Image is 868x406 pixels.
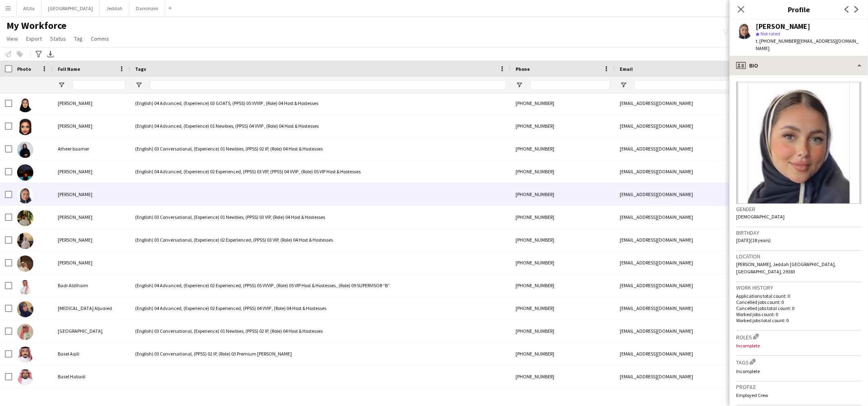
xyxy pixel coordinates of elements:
span: [PERSON_NAME] [58,214,92,220]
p: Employed Crew [736,392,861,398]
input: Tags Filter Input [150,80,506,90]
h3: Profile [736,383,861,391]
div: (English) 03 Conversational, (Experience) 01 Newbies, (PPSS) 02 IP, (Role) 04 Host & Hostesses [130,138,511,160]
span: Phone [516,66,530,72]
img: Basel Aqili [17,347,33,363]
h3: Tags [736,358,861,366]
span: [PERSON_NAME] [58,260,92,266]
input: Phone Filter Input [530,80,610,90]
div: [PHONE_NUMBER] [511,229,615,251]
div: [EMAIL_ADDRESS][DOMAIN_NAME] [615,251,778,274]
div: [PERSON_NAME] [756,23,810,30]
span: | [EMAIL_ADDRESS][DOMAIN_NAME] [756,38,859,51]
span: Badr Aldihaim [58,282,88,288]
div: [EMAIL_ADDRESS][DOMAIN_NAME] [615,183,778,205]
span: Export [26,35,42,42]
img: Crew avatar or photo [736,82,861,204]
div: [PHONE_NUMBER] [511,251,615,274]
span: Not rated [761,31,780,37]
h3: Location [736,253,861,260]
div: [EMAIL_ADDRESS][DOMAIN_NAME] [615,229,778,251]
div: (English) 03 Conversational, (Experience) 01 Newbies, (PPSS) 02 IP, (Role) 04 Host & Hostesses [130,320,511,342]
div: Bio [730,56,868,75]
div: (English) 04 Advanced, (Experience) 02 Experienced, (PPSS) 04 VVIP , (Role) 04 Host & Hostesses [130,297,511,319]
div: [EMAIL_ADDRESS][DOMAIN_NAME] [615,92,778,114]
div: (English) 04 Advanced, (Experience) 02 Experienced, (PPSS) 03 VIP, (PPSS) 04 VVIP , (Role) 05 VIP... [130,160,511,183]
div: [PHONE_NUMBER] [511,92,615,114]
div: [PHONE_NUMBER] [511,297,615,319]
input: Full Name Filter Input [72,80,125,90]
span: Photo [17,66,31,72]
span: [PERSON_NAME] [58,191,92,197]
h3: Work history [736,284,861,291]
button: AlUla [17,0,42,16]
a: Comms [87,33,112,44]
div: [EMAIL_ADDRESS][DOMAIN_NAME] [615,274,778,297]
div: [PHONE_NUMBER] [511,138,615,160]
p: Applications total count: 0 [736,293,861,299]
a: Status [47,33,69,44]
img: Ayman Fadel [17,255,33,272]
span: Email [620,66,633,72]
span: Basel Aqili [58,351,79,357]
a: Export [23,33,45,44]
span: Tag [74,35,83,42]
button: Open Filter Menu [58,81,65,89]
button: [GEOGRAPHIC_DATA] [42,0,100,16]
div: (English) 04 Advanced, (Experience) 02 Experienced, (PPSS) 05 VVVIP , (Role) 05 VIP Host & Hostes... [130,274,511,297]
p: Cancelled jobs total count: 0 [736,305,861,311]
app-action-btn: Export XLSX [46,49,55,59]
p: Cancelled jobs count: 0 [736,299,861,305]
span: Comms [91,35,109,42]
input: Email Filter Input [634,80,773,90]
img: Basel Habadi [17,369,33,386]
div: (English) 04 Advanced, (Experience) 03 GOATS, (PPSS) 05 VVVIP , (Role) 04 Host & Hostesses [130,92,511,114]
button: Open Filter Menu [135,81,142,89]
div: [PHONE_NUMBER] [511,365,615,388]
span: [GEOGRAPHIC_DATA] [58,328,103,334]
h3: Roles [736,332,861,341]
div: [PHONE_NUMBER] [511,343,615,365]
span: [MEDICAL_DATA] Aljuaied [58,305,112,311]
p: Worked jobs count: 0 [736,311,861,317]
app-action-btn: Advanced filters [34,49,44,59]
img: Ayman Alahmari [17,233,33,249]
div: (English) 03 Conversational, (Experience) 01 Newbies, (PPSS) 03 VIP, (Role) 04 Host & Hostesses [130,206,511,228]
div: [EMAIL_ADDRESS][DOMAIN_NAME] [615,115,778,137]
span: [PERSON_NAME] [58,168,92,175]
div: [PHONE_NUMBER] [511,183,615,205]
div: [EMAIL_ADDRESS][DOMAIN_NAME] [615,138,778,160]
div: [EMAIL_ADDRESS][DOMAIN_NAME] [615,320,778,342]
p: Incomplete [736,343,861,349]
h3: Profile [730,4,868,15]
span: Basel Habadi [58,373,85,380]
div: [PHONE_NUMBER] [511,320,615,342]
img: Banan Aljuaied [17,301,33,317]
div: (English) 03 Conversational, (Experience) 02 Experienced, (PPSS) 03 VIP, (Role) 04 Host & Hostesses [130,229,511,251]
span: [DEMOGRAPHIC_DATA] [736,214,785,220]
div: (English) 03 Conversational, (PPSS) 02 IP, (Role) 03 Premium [PERSON_NAME] [130,343,511,365]
span: Status [50,35,66,42]
div: [PHONE_NUMBER] [511,160,615,183]
span: t. [PHONE_NUMBER] [756,38,798,44]
img: Bandar Alamoudi [17,324,33,340]
h3: Birthday [736,229,861,236]
div: [PHONE_NUMBER] [511,115,615,137]
span: [PERSON_NAME] [58,237,92,243]
img: Aya Labani [17,164,33,181]
span: [PERSON_NAME] [58,123,92,129]
div: [EMAIL_ADDRESS][DOMAIN_NAME] [615,365,778,388]
div: [EMAIL_ADDRESS][DOMAIN_NAME] [615,206,778,228]
button: Open Filter Menu [620,81,627,89]
p: Worked jobs total count: 0 [736,317,861,323]
div: (English) 04 Advanced, (Experience) 01 Newbies, (PPSS) 04 VVIP , (Role) 04 Host & Hostesses [130,115,511,137]
span: Full Name [58,66,80,72]
img: Atheer Albugami [17,96,33,112]
span: [PERSON_NAME] [58,100,92,106]
button: Dammam [129,0,165,16]
span: View [7,35,18,42]
div: [EMAIL_ADDRESS][DOMAIN_NAME] [615,343,778,365]
span: [PERSON_NAME], Jeddah [GEOGRAPHIC_DATA], [GEOGRAPHIC_DATA], 29383 [736,261,836,275]
img: Atheer baamer [17,142,33,158]
span: [DATE] (18 years) [736,237,771,243]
